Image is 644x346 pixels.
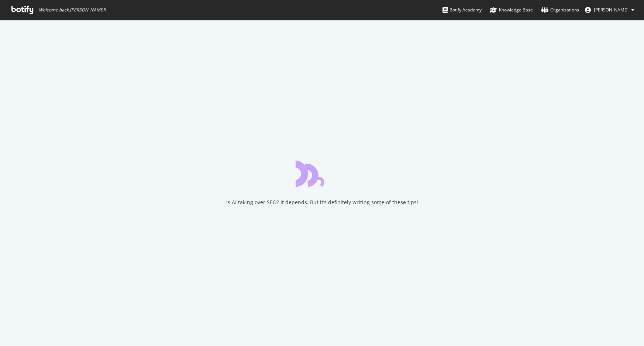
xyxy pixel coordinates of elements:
[490,6,533,14] div: Knowledge Base
[296,160,349,187] div: animation
[579,4,640,16] button: [PERSON_NAME]
[226,199,418,206] div: Is AI taking over SEO? It depends. But it’s definitely writing some of these tips!
[541,6,579,14] div: Organizations
[594,7,628,13] span: MAYENOBE Steve
[39,7,106,13] span: Welcome back, [PERSON_NAME] !
[442,6,482,14] div: Botify Academy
